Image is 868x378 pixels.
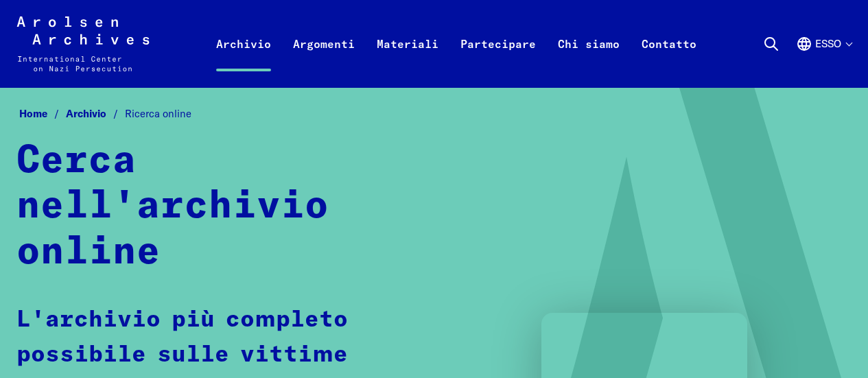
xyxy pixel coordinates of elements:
[815,37,841,50] font: esso
[205,16,707,71] nav: Primario
[205,33,282,88] a: Archivio
[125,107,191,120] font: Ricerca online
[19,107,66,120] a: Home
[449,33,547,88] a: Partecipare
[16,142,329,272] font: Cerca nell'archivio online
[19,107,47,120] font: Home
[558,37,620,51] font: Chi siamo
[547,33,631,88] a: Chi siamo
[216,37,271,51] font: Archivio
[631,33,707,88] a: Contatto
[377,37,438,51] font: Materiali
[293,37,355,51] font: Argomenti
[66,107,106,120] font: Archivio
[16,104,852,124] nav: Briciole di pane
[366,33,449,88] a: Materiali
[282,33,366,88] a: Argomenti
[642,37,696,51] font: Contatto
[460,37,536,51] font: Partecipare
[796,36,852,85] button: Inglese, selezione della lingua
[66,107,125,120] a: Archivio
